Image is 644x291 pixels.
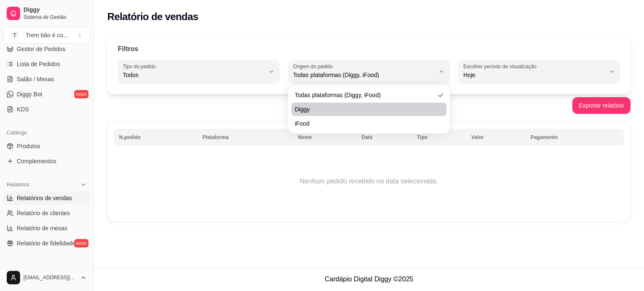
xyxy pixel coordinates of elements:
[463,71,605,79] span: Hoje
[293,71,435,79] span: Todas plataformas (Diggy, iFood)
[123,71,265,79] span: Todos
[17,157,56,165] span: Complementos
[3,27,90,44] button: Select a team
[17,105,29,113] span: KDS
[10,31,19,39] span: T
[123,63,158,70] label: Tipo do pedido
[17,142,40,150] span: Produtos
[26,31,68,39] div: Trem bão é co ...
[17,224,68,232] span: Relatório de mesas
[17,60,60,68] span: Lista de Pedidos
[118,44,138,54] p: Filtros
[572,97,631,114] button: Exportar relatório
[114,129,197,146] th: N.pedido
[17,45,65,53] span: Gestor de Pedidos
[295,119,435,128] span: iFood
[463,63,539,70] label: Escolher período de visualização
[114,148,624,215] td: Nenhum pedido recebido na data selecionada.
[23,6,87,14] span: Diggy
[466,129,525,146] th: Valor
[412,129,467,146] th: Tipo
[197,129,293,146] th: Plataforma
[17,239,75,247] span: Relatório de fidelidade
[23,14,87,21] span: Sistema de Gestão
[295,105,435,113] span: Diggy
[17,90,42,98] span: Diggy Bot
[293,63,335,70] label: Origem do pedido
[7,181,29,188] span: Relatórios
[295,91,435,99] span: Todas plataformas (Diggy, iFood)
[17,194,72,202] span: Relatórios de vendas
[293,129,357,146] th: Nome
[3,260,90,273] div: Gerenciar
[3,126,90,139] div: Catálogo
[23,274,77,281] span: [EMAIL_ADDRESS][DOMAIN_NAME]
[107,10,198,23] h2: Relatório de vendas
[94,267,644,291] footer: Cardápio Digital Diggy © 2025
[525,129,624,146] th: Pagamento
[17,75,54,83] span: Salão / Mesas
[356,129,412,146] th: Data
[17,209,70,217] span: Relatório de clientes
